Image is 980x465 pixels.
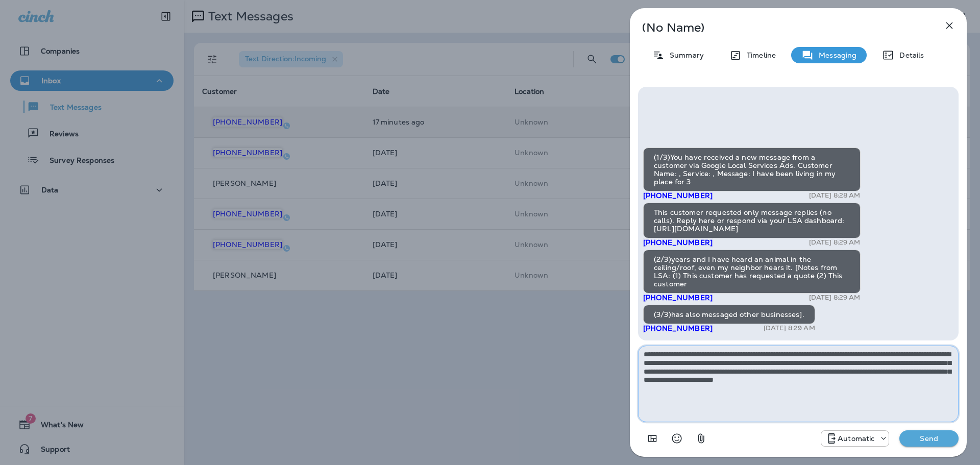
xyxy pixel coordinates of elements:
p: Timeline [742,51,776,59]
p: [DATE] 8:29 AM [809,293,861,302]
div: This customer requested only message replies (no calls). Reply here or respond via your LSA dashb... [643,203,861,238]
p: Messaging [814,51,856,59]
p: Automatic [838,434,874,443]
p: Summary [665,51,704,59]
span: [PHONE_NUMBER] [643,293,713,302]
p: [DATE] 8:28 AM [809,191,861,200]
div: (3/3)has also messaged other businesses]. [643,305,815,324]
span: [PHONE_NUMBER] [643,238,713,247]
button: Add in a premade template [642,428,663,449]
p: [DATE] 8:29 AM [809,238,861,247]
p: [DATE] 8:29 AM [764,324,815,332]
p: Details [894,51,924,59]
div: (1/3)You have received a new message from a customer via Google Local Services Ads. Customer Name... [643,148,861,191]
span: [PHONE_NUMBER] [643,191,713,200]
p: Send [908,434,950,443]
span: [PHONE_NUMBER] [643,324,713,333]
div: (2/3)years and I have heard an animal in the ceiling/roof, even my neighbor hears it. [Notes from... [643,250,861,293]
button: Send [899,430,959,447]
p: (No Name) [642,23,921,32]
button: Select an emoji [667,428,687,449]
